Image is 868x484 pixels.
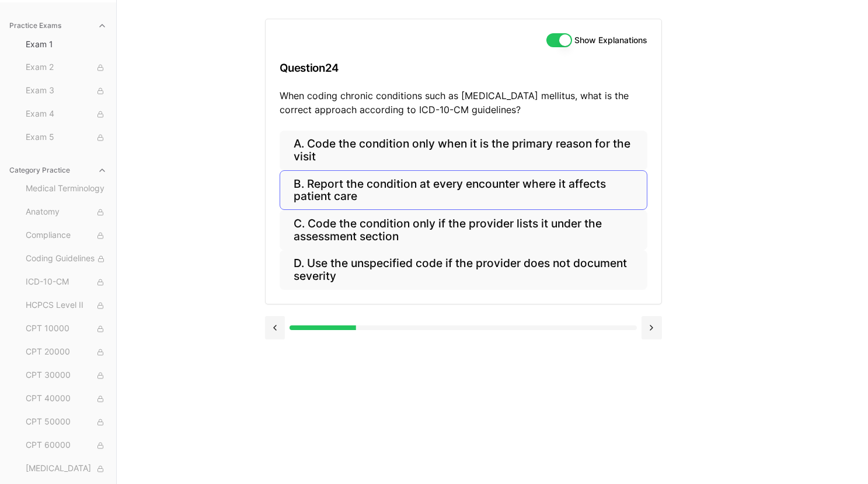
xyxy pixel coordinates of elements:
button: Coding Guidelines [21,250,111,268]
button: Anatomy [21,203,111,222]
button: CPT 50000 [21,413,111,432]
button: B. Report the condition at every encounter where it affects patient care [280,170,647,210]
span: [MEDICAL_DATA] [26,462,107,475]
p: When coding chronic conditions such as [MEDICAL_DATA] mellitus, what is the correct approach acco... [280,89,647,117]
button: Exam 5 [21,128,111,147]
button: ICD-10-CM [21,273,111,292]
span: CPT 30000 [26,369,107,382]
button: CPT 30000 [21,366,111,385]
span: Exam 5 [26,131,107,144]
button: Exam 4 [21,105,111,124]
span: CPT 10000 [26,322,107,335]
button: Exam 2 [21,58,111,77]
span: Exam 1 [26,38,107,50]
button: HCPCS Level II [21,296,111,315]
button: Medical Terminology [21,180,111,198]
button: Exam 3 [21,82,111,100]
h3: Question 24 [280,51,647,85]
label: Show Explanations [574,36,647,44]
button: A. Code the condition only when it is the primary reason for the visit [280,131,647,170]
span: CPT 40000 [26,392,107,405]
button: D. Use the unspecified code if the provider does not document severity [280,250,647,290]
span: CPT 60000 [26,439,107,452]
span: Exam 3 [26,85,107,97]
button: Compliance [21,226,111,245]
span: Exam 2 [26,61,107,74]
button: Exam 1 [21,35,111,54]
button: Category Practice [5,161,111,180]
button: CPT 20000 [21,343,111,362]
button: CPT 60000 [21,436,111,455]
span: CPT 50000 [26,416,107,429]
button: C. Code the condition only if the provider lists it under the assessment section [280,210,647,250]
span: HCPCS Level II [26,299,107,312]
span: Medical Terminology [26,183,107,195]
span: Compliance [26,229,107,242]
span: Coding Guidelines [26,252,107,265]
span: CPT 20000 [26,346,107,359]
span: ICD-10-CM [26,276,107,289]
button: Practice Exams [5,16,111,35]
span: Exam 4 [26,108,107,121]
button: CPT 10000 [21,320,111,338]
span: Anatomy [26,206,107,219]
button: [MEDICAL_DATA] [21,460,111,478]
button: CPT 40000 [21,390,111,408]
